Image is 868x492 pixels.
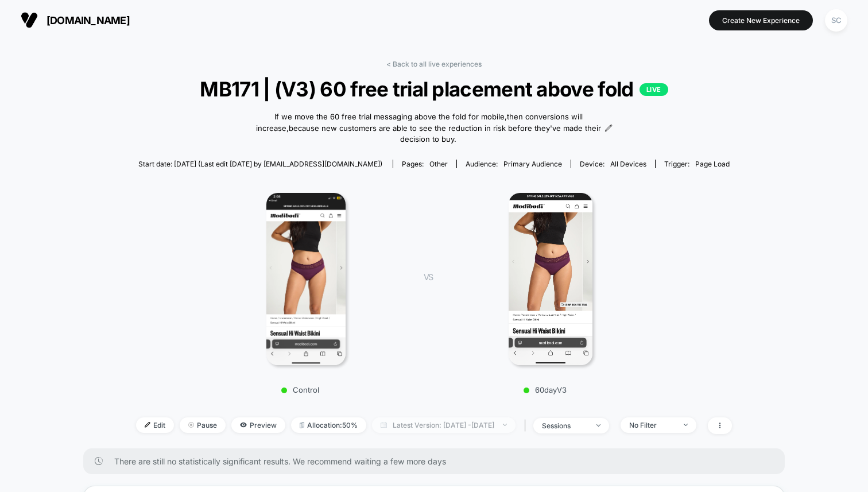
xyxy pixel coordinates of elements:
[372,417,516,433] span: Latest Version: [DATE] - [DATE]
[542,421,588,430] div: sessions
[503,424,507,426] img: end
[429,160,448,168] span: other
[444,385,645,394] p: 60dayV3
[664,160,730,168] div: Trigger:
[200,385,401,394] p: Control
[266,193,346,365] img: Control main
[402,160,448,168] div: Pages:
[521,417,533,434] span: |
[509,193,593,365] img: 60dayV3 main
[596,424,600,427] img: end
[300,422,304,428] img: rebalance
[46,14,130,26] span: [DOMAIN_NAME]
[17,11,133,29] button: [DOMAIN_NAME]
[825,9,847,32] div: SC
[610,160,646,168] span: all devices
[255,111,602,145] span: If we move the 60 free trial messaging above the fold for mobile,then conversions will increase,b...
[571,160,655,168] span: Device:
[695,160,730,168] span: Page Load
[188,422,194,428] img: end
[381,422,387,428] img: calendar
[291,417,366,433] span: Allocation: 50%
[145,422,150,428] img: edit
[503,160,562,168] span: Primary Audience
[466,160,562,168] div: Audience:
[386,60,482,68] a: < Back to all live experiences
[821,9,851,32] button: SC
[629,421,675,429] div: No Filter
[231,417,285,433] span: Preview
[640,83,668,96] p: LIVE
[138,160,382,168] span: Start date: [DATE] (Last edit [DATE] by [EMAIL_ADDRESS][DOMAIN_NAME])
[684,424,688,426] img: end
[709,10,813,30] button: Create New Experience
[424,272,433,282] span: VS
[180,417,226,433] span: Pause
[136,417,174,433] span: Edit
[114,456,762,466] span: There are still no statistically significant results. We recommend waiting a few more days
[166,77,702,101] span: MB171 | (V3) 60 free trial placement above fold
[21,11,38,29] img: Visually logo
